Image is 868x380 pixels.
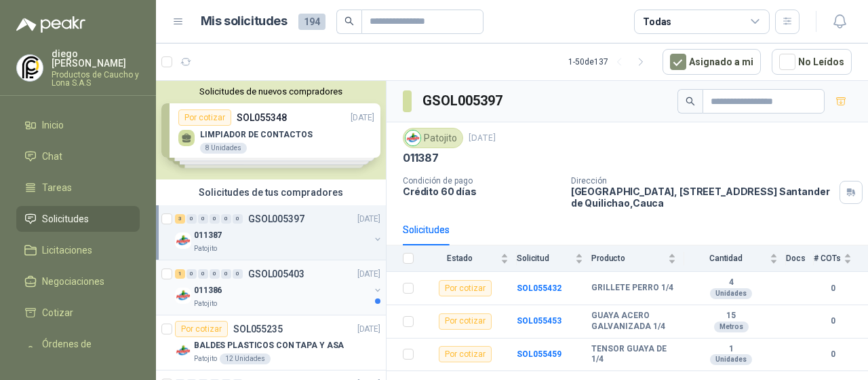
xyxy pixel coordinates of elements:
[186,269,197,279] div: 0
[422,245,517,272] th: Estado
[714,322,749,332] div: Metros
[194,284,222,297] p: 011386
[210,214,220,224] div: 0
[248,269,304,279] p: GSOL005403
[439,346,492,362] div: Por cotizar
[814,282,852,295] b: 0
[403,176,560,186] p: Condición de pago
[403,151,439,165] p: 011387
[42,118,64,133] span: Inicio
[16,237,140,263] a: Licitaciones
[194,298,217,309] p: Patojito
[517,245,591,272] th: Solicitud
[175,232,191,249] img: Company Logo
[233,324,283,334] p: SOL055235
[517,254,572,263] span: Solicitud
[439,313,492,330] div: Por cotizar
[210,269,220,279] div: 0
[42,305,73,320] span: Cotizar
[42,243,92,258] span: Licitaciones
[357,323,380,336] p: [DATE]
[194,243,217,254] p: Patojito
[16,206,140,232] a: Solicitudes
[571,186,834,209] p: [GEOGRAPHIC_DATA], [STREET_ADDRESS] Santander de Quilichao , Cauca
[591,245,684,272] th: Producto
[403,222,450,237] div: Solicitudes
[568,51,652,73] div: 1 - 50 de 137
[814,254,841,263] span: # COTs
[175,288,191,304] img: Company Logo
[591,311,676,332] b: GUAYA ACERO GALVANIZADA 1/4
[194,353,217,364] p: Patojito
[684,344,778,355] b: 1
[710,354,752,365] div: Unidades
[422,254,498,263] span: Estado
[517,349,561,359] a: SOL055459
[439,280,492,296] div: Por cotizar
[42,180,72,195] span: Tareas
[16,331,140,372] a: Órdenes de Compra
[684,254,767,263] span: Cantidad
[16,143,140,169] a: Chat
[814,315,852,328] b: 0
[517,283,561,293] a: SOL055432
[406,131,420,145] img: Company Logo
[571,176,834,186] p: Dirección
[469,132,496,145] p: [DATE]
[220,353,271,364] div: 12 Unidades
[194,339,344,352] p: BALDES PLASTICOS CON TAPA Y ASA
[403,128,463,148] div: Patojito
[156,179,386,205] div: Solicitudes de tus compradores
[772,49,852,75] button: No Leídos
[814,348,852,361] b: 0
[591,283,673,294] b: GRILLETE PERRO 1/4
[156,81,386,179] div: Solicitudes de nuevos compradoresPor cotizarSOL055348[DATE] LIMPIADOR DE CONTACTOS8 UnidadesPor c...
[591,344,676,365] b: TENSOR GUAYA DE 1/4
[16,300,140,326] a: Cotizar
[357,213,380,226] p: [DATE]
[175,321,228,337] div: Por cotizar
[814,245,868,272] th: # COTs
[684,277,778,288] b: 4
[357,268,380,281] p: [DATE]
[175,214,185,224] div: 3
[403,186,560,197] p: Crédito 60 días
[710,288,752,299] div: Unidades
[643,14,671,29] div: Todas
[175,211,383,254] a: 3 0 0 0 0 0 GSOL005397[DATE] Company Logo011387Patojito
[422,90,505,111] h3: GSOL005397
[194,229,222,242] p: 011387
[221,214,231,224] div: 0
[175,269,185,279] div: 1
[686,97,695,106] span: search
[42,274,104,289] span: Negociaciones
[16,16,85,33] img: Logo peakr
[684,245,786,272] th: Cantidad
[42,211,89,226] span: Solicitudes
[517,316,561,326] a: SOL055453
[221,269,231,279] div: 0
[186,214,197,224] div: 0
[786,245,814,272] th: Docs
[201,12,288,31] h1: Mis solicitudes
[175,266,383,309] a: 1 0 0 0 0 0 GSOL005403[DATE] Company Logo011386Patojito
[42,149,62,164] span: Chat
[684,311,778,322] b: 15
[198,269,208,279] div: 0
[233,214,243,224] div: 0
[17,55,43,81] img: Company Logo
[663,49,761,75] button: Asignado a mi
[16,175,140,201] a: Tareas
[16,269,140,294] a: Negociaciones
[198,214,208,224] div: 0
[175,343,191,359] img: Company Logo
[52,49,140,68] p: diego [PERSON_NAME]
[156,315,386,370] a: Por cotizarSOL055235[DATE] Company LogoBALDES PLASTICOS CON TAPA Y ASAPatojito12 Unidades
[298,14,325,30] span: 194
[591,254,665,263] span: Producto
[52,71,140,87] p: Productos de Caucho y Lona S.A.S
[16,112,140,138] a: Inicio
